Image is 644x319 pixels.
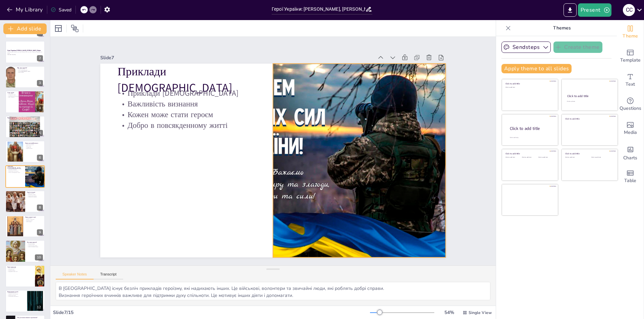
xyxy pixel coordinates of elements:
input: Insert title [272,4,365,14]
p: Важливість визнання [7,169,23,171]
p: Як стати героєм? [27,241,43,243]
div: 4 [37,105,43,111]
p: Герої поруч з нами [7,267,33,269]
p: Віра в перемогу [7,118,23,119]
strong: Герої України: [PERSON_NAME], [PERSON_NAME], Надія [7,50,41,51]
p: Надихаючий приклад [27,195,43,196]
div: Add text boxes [617,68,644,92]
div: 11 [5,265,45,287]
div: 10 [35,254,43,260]
p: Цінувати доброту [7,270,33,271]
span: Text [626,81,635,88]
span: Position [71,24,79,32]
button: Apply theme to all slides [501,64,572,73]
button: Sendsteps [501,42,551,53]
div: Click to add text [538,157,553,158]
p: Внесок у суспільство [25,219,43,220]
p: Сила героїв [7,92,33,94]
div: 54 % [441,309,457,316]
div: 10 [5,240,45,262]
div: Saved [51,7,71,13]
span: Theme [623,32,638,40]
div: 2 [5,41,45,63]
p: Приклади [DEMOGRAPHIC_DATA] [330,3,377,143]
p: Пам'ять про героїв [7,295,25,296]
div: Click to add title [505,152,553,155]
p: Приклади [DEMOGRAPHIC_DATA] [7,165,23,169]
p: Сучасні герої [25,218,43,219]
p: Які дії можна вважати героїчними? [17,316,43,318]
button: Transcript [94,272,123,280]
div: 9 [37,229,43,235]
button: Speaker Notes [56,272,94,280]
p: Непомітні герої [7,268,33,270]
div: Click to add text [505,87,553,88]
div: Layout [53,23,64,34]
div: 6 [37,155,43,161]
p: Надія для майбутнього [25,142,43,144]
div: 7 [5,165,45,187]
span: Questions [620,105,641,112]
p: Форми [DEMOGRAPHIC_DATA] [17,71,43,72]
p: Надихати нові покоління [7,294,25,295]
p: Надихати інших [25,148,43,149]
p: Долання труднощів [7,122,23,123]
p: Об'єднання людей [7,94,33,96]
span: Single View [469,310,492,315]
p: Герої в історії [27,191,43,193]
div: Click to add title [510,126,553,132]
div: Change the overall theme [617,20,644,44]
span: Charts [623,154,637,162]
div: 9 [5,215,45,237]
p: Наші сучасні герої [25,216,43,218]
p: Generated with [URL] [7,54,43,55]
div: 11 [35,279,43,285]
p: Як стати героєм [27,242,43,244]
p: Маленькі добрі справи [27,245,43,246]
p: Визнання героїв [25,220,43,221]
div: 12 [35,304,43,310]
div: 8 [5,190,45,213]
div: Click to add title [567,94,612,98]
div: Click to add title [565,117,613,120]
p: Герої серед нас [7,266,33,268]
textarea: В [GEOGRAPHIC_DATA] існує безліч прикладів героїзму, які надихають інших. Це військові, волонтери... [56,282,490,300]
div: 8 [37,205,43,211]
button: My Library [5,4,46,15]
p: Формування ідентичності [7,296,25,297]
p: Приклади [DEMOGRAPHIC_DATA] [7,168,23,170]
div: Click to add title [505,82,553,85]
p: Важливість пам'яті [27,194,43,195]
button: Create theme [553,42,602,53]
p: Добро в повсякденному житті [7,172,23,173]
span: Template [620,57,641,64]
div: Add ready made slides [617,44,644,68]
p: Сила героїв [7,93,33,94]
div: 3 [5,66,45,88]
div: 5 [37,130,43,136]
button: Present [578,3,611,17]
p: Ця презентація розповість про героїв України, їхню силу, віру та надію, які надихають нас щодня. [7,51,43,54]
div: Click to add text [505,157,521,158]
p: Що таке героїзм? [17,68,43,70]
button: Add slide [3,23,47,34]
p: Збереження спадщини [27,196,43,198]
div: Click to add text [522,157,537,158]
p: Підтримка в важкі часи [7,271,33,272]
p: Допомога іншим [27,244,43,245]
div: Click to add text [591,157,612,158]
div: Click to add body [510,137,552,139]
div: 5 [5,116,45,138]
div: С С [623,4,635,16]
div: Click to add text [567,101,611,102]
div: Add a table [617,165,644,189]
p: Кожен може стати героєм [306,0,331,139]
div: Add charts and graphs [617,141,644,165]
div: Get real-time input from your audience [617,92,644,116]
p: Віра в зміни [25,145,43,147]
div: 3 [37,80,43,86]
p: Вшанування героїв [7,292,25,294]
p: Надія на краще [7,119,23,121]
div: Add images, graphics, shapes or video [617,116,644,141]
span: Table [624,177,636,184]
